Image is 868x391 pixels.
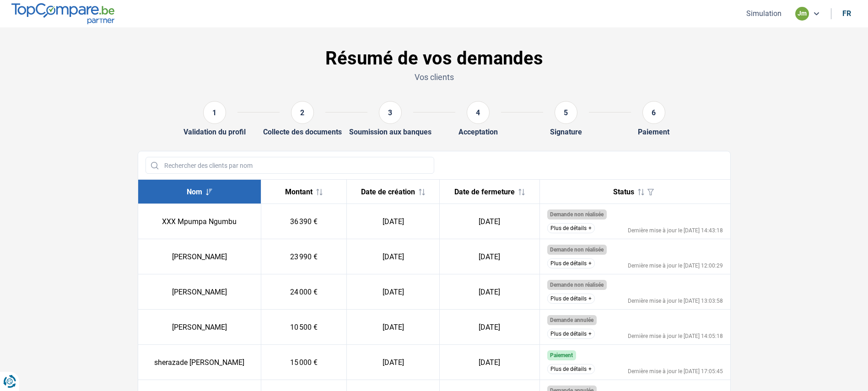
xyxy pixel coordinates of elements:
span: Nom [187,187,202,196]
div: jm [795,7,809,21]
div: 4 [467,101,490,124]
span: Demande annulée [550,317,593,323]
td: 23 990 € [261,239,346,274]
td: [DATE] [439,274,539,310]
div: 5 [555,101,577,124]
p: Vos clients [138,71,731,83]
div: 3 [379,101,402,124]
span: Demande non réalisée [550,282,604,288]
td: [DATE] [347,345,440,380]
div: Dernière mise à jour le [DATE] 14:05:18 [628,333,723,339]
td: 36 390 € [261,204,346,239]
button: Simulation [744,9,784,18]
div: Dernière mise à jour le [DATE] 13:03:58 [628,298,723,304]
div: 1 [203,101,226,124]
button: Plus de détails [547,223,595,233]
td: [DATE] [347,204,440,239]
span: Date de fermeture [454,187,515,196]
span: Demande non réalisée [550,211,604,218]
td: XXX Mpumpa Ngumbu [138,204,261,239]
td: [DATE] [439,204,539,239]
td: 24 000 € [261,274,346,310]
td: [DATE] [347,239,440,274]
td: [DATE] [439,345,539,380]
button: Plus de détails [547,364,595,374]
td: [PERSON_NAME] [138,274,261,310]
div: Paiement [638,128,669,136]
button: Plus de détails [547,258,595,268]
button: Plus de détails [547,294,595,304]
span: Date de création [361,187,415,196]
h1: Résumé de vos demandes [138,48,731,70]
div: Dernière mise à jour le [DATE] 17:05:45 [628,369,723,374]
td: 15 000 € [261,345,346,380]
td: sherazade [PERSON_NAME] [138,345,261,380]
td: [PERSON_NAME] [138,239,261,274]
span: Demande non réalisée [550,246,604,253]
div: Dernière mise à jour le [DATE] 12:00:29 [628,263,723,268]
button: Plus de détails [547,329,595,339]
input: Rechercher des clients par nom [146,157,434,174]
div: fr [842,9,851,18]
td: 10 500 € [261,310,346,345]
span: Status [613,187,634,196]
span: Paiement [550,352,573,359]
div: Acceptation [458,128,498,136]
td: [PERSON_NAME] [138,310,261,345]
td: [DATE] [347,274,440,310]
td: [DATE] [439,310,539,345]
img: TopCompare.be [11,3,114,24]
div: Collecte des documents [263,128,342,136]
div: 2 [291,101,314,124]
span: Montant [285,187,313,196]
div: Signature [550,128,582,136]
td: [DATE] [347,310,440,345]
div: Validation du profil [183,128,246,136]
div: Dernière mise à jour le [DATE] 14:43:18 [628,228,723,233]
td: [DATE] [439,239,539,274]
div: 6 [642,101,665,124]
div: Soumission aux banques [349,128,431,136]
